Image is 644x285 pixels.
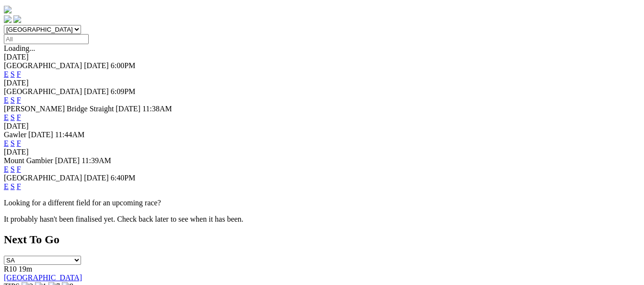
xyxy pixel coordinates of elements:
[4,174,82,182] span: [GEOGRAPHIC_DATA]
[11,165,15,173] a: S
[4,44,35,52] span: Loading...
[4,113,9,121] a: E
[4,165,9,173] a: E
[55,156,80,165] span: [DATE]
[4,199,640,207] p: Looking for a different field for an upcoming race?
[111,174,136,182] span: 6:40PM
[4,233,640,246] h2: Next To Go
[4,182,9,190] a: E
[17,139,21,147] a: F
[4,15,12,23] img: facebook.svg
[4,215,244,223] partial: It probably hasn't been finalised yet. Check back later to see when it has been.
[4,87,82,95] span: [GEOGRAPHIC_DATA]
[4,53,640,61] div: [DATE]
[116,105,141,113] span: [DATE]
[11,113,15,121] a: S
[4,148,640,156] div: [DATE]
[111,87,136,95] span: 6:09PM
[82,156,111,165] span: 11:39AM
[17,96,21,104] a: F
[4,96,9,104] a: E
[28,131,53,139] span: [DATE]
[4,139,9,147] a: E
[11,70,15,78] a: S
[17,113,21,121] a: F
[17,165,21,173] a: F
[17,182,21,190] a: F
[13,15,21,23] img: twitter.svg
[142,105,172,113] span: 11:38AM
[4,34,89,44] input: Select date
[4,105,114,113] span: [PERSON_NAME] Bridge Straight
[84,61,109,70] span: [DATE]
[11,96,15,104] a: S
[4,61,82,70] span: [GEOGRAPHIC_DATA]
[11,182,15,190] a: S
[55,131,85,139] span: 11:44AM
[11,139,15,147] a: S
[4,79,640,87] div: [DATE]
[4,6,12,13] img: logo-grsa-white.png
[84,87,109,95] span: [DATE]
[4,265,17,273] span: R10
[4,131,26,139] span: Gawler
[4,70,9,78] a: E
[19,265,32,273] span: 19m
[4,273,82,282] a: [GEOGRAPHIC_DATA]
[4,156,53,165] span: Mount Gambier
[4,122,640,131] div: [DATE]
[111,61,136,70] span: 6:00PM
[84,174,109,182] span: [DATE]
[17,70,21,78] a: F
